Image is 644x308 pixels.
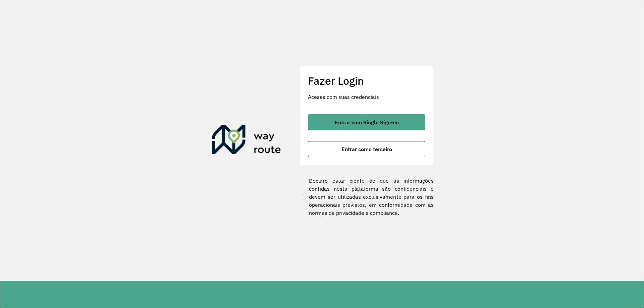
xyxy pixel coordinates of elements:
span: Entrar como terceiro [341,146,392,152]
p: Acesse com suas credenciais [308,93,425,101]
h2: Fazer Login [308,74,425,87]
span: Entrar com Single Sign-on [335,120,399,125]
img: Roteirizador AmbevTech [212,125,281,157]
label: Declaro estar ciente de que as informações contidas nesta plataforma são confidenciais e devem se... [300,177,434,217]
button: button [308,141,425,157]
button: button [308,114,425,130]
